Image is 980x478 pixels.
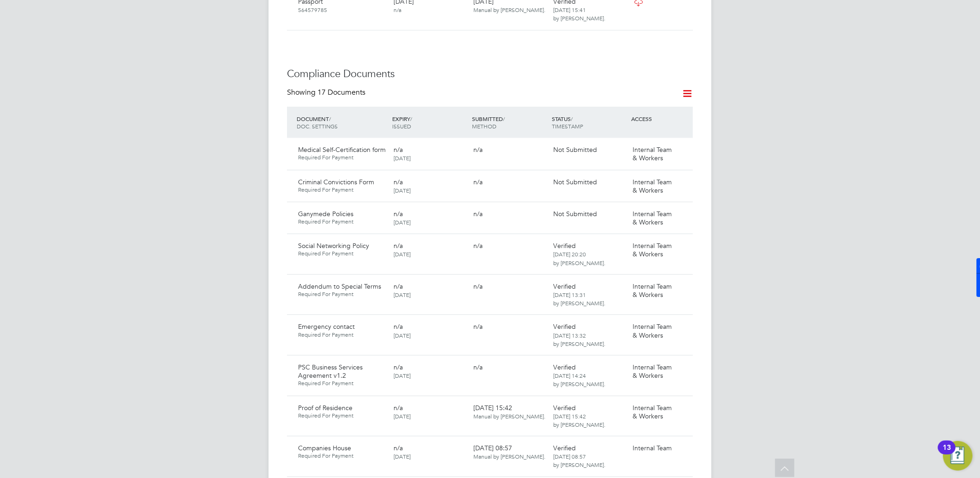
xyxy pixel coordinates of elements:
[394,178,403,186] span: n/a
[287,88,367,97] div: Showing
[473,242,483,250] span: n/a
[298,452,386,460] span: Required For Payment
[287,67,693,81] h3: Compliance Documents
[473,444,545,460] span: [DATE] 08:57
[298,6,327,13] span: 564579785
[298,380,386,387] span: Required For Payment
[503,115,505,122] span: /
[298,154,386,161] span: Required For Payment
[298,363,363,380] span: PSC Business Services Agreement v1.2
[553,14,605,22] span: by [PERSON_NAME].
[473,363,483,371] span: n/a
[394,250,411,258] span: [DATE]
[473,412,545,420] span: Manual by [PERSON_NAME].
[553,145,597,154] span: Not Submitted
[629,110,693,127] div: ACCESS
[298,290,386,298] span: Required For Payment
[553,242,576,250] span: Verified
[394,282,403,290] span: n/a
[394,363,403,371] span: n/a
[552,122,583,130] span: TIMESTAMP
[394,291,411,298] span: [DATE]
[473,145,483,154] span: n/a
[298,178,374,186] span: Criminal Convictions Form
[394,242,403,250] span: n/a
[392,122,411,130] span: ISSUED
[298,404,353,412] span: Proof of Residence
[394,332,411,339] span: [DATE]
[394,218,411,226] span: [DATE]
[633,322,672,339] span: Internal Team & Workers
[550,110,629,134] div: STATUS
[553,363,576,371] span: Verified
[473,210,483,218] span: n/a
[553,322,576,331] span: Verified
[633,404,672,420] span: Internal Team & Workers
[294,110,390,134] div: DOCUMENT
[394,412,411,420] span: [DATE]
[298,331,386,339] span: Required For Payment
[410,115,412,122] span: /
[317,88,365,97] span: 17 Documents
[390,110,470,134] div: EXPIRY
[633,282,672,299] span: Internal Team & Workers
[473,453,545,460] span: Manual by [PERSON_NAME].
[298,210,353,218] span: Ganymede Policies
[298,250,386,257] span: Required For Payment
[298,282,381,290] span: Addendum to Special Terms
[633,210,672,226] span: Internal Team & Workers
[394,404,403,412] span: n/a
[553,404,576,412] span: Verified
[297,122,338,130] span: DOC. SETTINGS
[394,210,403,218] span: n/a
[553,444,576,452] span: Verified
[553,291,605,307] span: [DATE] 13:31 by [PERSON_NAME].
[329,115,331,122] span: /
[553,250,605,266] span: [DATE] 20:20 by [PERSON_NAME].
[298,145,386,154] span: Medical Self-Certification form
[394,154,411,162] span: [DATE]
[473,6,545,13] span: Manual by [PERSON_NAME].
[394,444,403,452] span: n/a
[394,322,403,331] span: n/a
[298,412,386,419] span: Required For Payment
[473,404,545,420] span: [DATE] 15:42
[470,110,550,134] div: SUBMITTED
[473,282,483,290] span: n/a
[298,186,386,194] span: Required For Payment
[633,444,672,452] span: Internal Team
[633,363,672,380] span: Internal Team & Workers
[633,178,672,194] span: Internal Team & Workers
[298,444,351,452] span: Companies House
[553,178,597,186] span: Not Submitted
[553,282,576,290] span: Verified
[943,448,951,460] div: 13
[553,210,597,218] span: Not Submitted
[553,372,605,387] span: [DATE] 14:24 by [PERSON_NAME].
[571,115,573,122] span: /
[394,372,411,379] span: [DATE]
[943,441,973,471] button: Open Resource Center, 13 new notifications
[298,218,386,225] span: Required For Payment
[553,412,605,428] span: [DATE] 15:42 by [PERSON_NAME].
[298,242,369,250] span: Social Networking Policy
[298,322,355,331] span: Emergency contact
[394,145,403,154] span: n/a
[394,453,411,460] span: [DATE]
[394,187,411,194] span: [DATE]
[473,178,483,186] span: n/a
[473,322,483,331] span: n/a
[394,6,401,13] span: n/a
[553,332,605,347] span: [DATE] 13:32 by [PERSON_NAME].
[633,145,672,162] span: Internal Team & Workers
[553,453,605,468] span: [DATE] 08:57 by [PERSON_NAME].
[633,242,672,258] span: Internal Team & Workers
[472,122,496,130] span: METHOD
[553,6,586,13] span: [DATE] 15:41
